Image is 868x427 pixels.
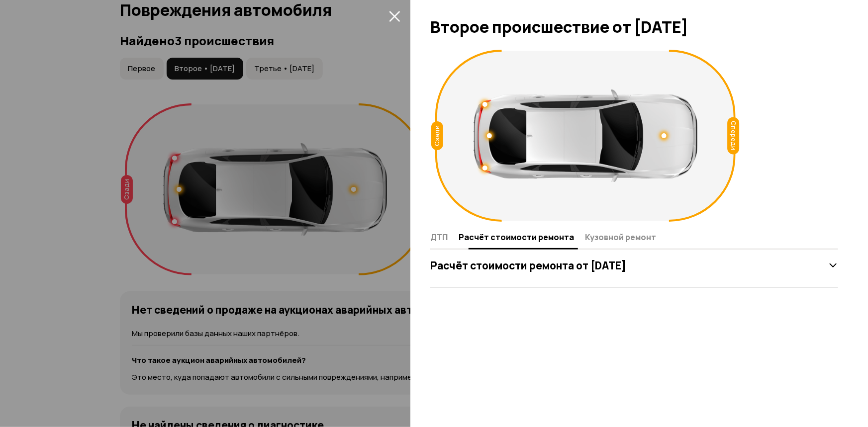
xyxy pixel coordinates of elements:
span: Расчёт стоимости ремонта [459,232,574,242]
button: закрыть [386,8,402,24]
div: Сзади [431,121,443,150]
span: Кузовной ремонт [585,232,656,242]
h3: Расчёт стоимости ремонта от [DATE] [430,259,626,272]
span: ДТП [430,232,448,242]
div: Спереди [728,117,740,155]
